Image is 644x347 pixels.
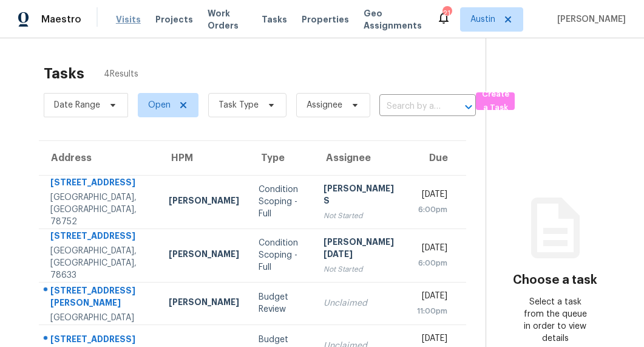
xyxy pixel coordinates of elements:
[169,194,239,210] div: [PERSON_NAME]
[417,290,447,305] div: [DATE]
[513,274,597,286] h3: Choose a task
[116,13,141,26] span: Visits
[249,141,314,175] th: Type
[417,305,447,317] div: 11:00pm
[159,141,249,175] th: HPM
[50,176,149,191] div: [STREET_ADDRESS]
[169,248,239,263] div: [PERSON_NAME]
[364,7,422,32] span: Geo Assignments
[407,141,466,175] th: Due
[169,296,239,311] div: [PERSON_NAME]
[104,68,138,80] span: 4 Results
[324,182,397,210] div: [PERSON_NAME] S
[460,98,477,115] button: Open
[417,204,447,216] div: 6:00pm
[324,236,397,263] div: [PERSON_NAME][DATE]
[50,245,149,281] div: [GEOGRAPHIC_DATA], [GEOGRAPHIC_DATA], 78633
[417,188,447,204] div: [DATE]
[39,141,159,175] th: Address
[41,13,81,26] span: Maestro
[324,297,397,309] div: Unclaimed
[50,284,149,312] div: [STREET_ADDRESS][PERSON_NAME]
[324,210,397,222] div: Not Started
[470,13,495,26] span: Austin
[442,7,451,19] div: 21
[379,97,442,116] input: Search by address
[50,230,149,245] div: [STREET_ADDRESS]
[155,13,193,26] span: Projects
[208,7,247,32] span: Work Orders
[54,99,100,111] span: Date Range
[476,92,515,110] button: Create a Task
[521,296,590,345] div: Select a task from the queue in order to view details
[307,99,342,111] span: Assignee
[482,88,509,115] span: Create a Task
[50,312,149,324] div: [GEOGRAPHIC_DATA]
[324,263,397,275] div: Not Started
[148,99,171,111] span: Open
[552,13,626,26] span: [PERSON_NAME]
[50,191,149,228] div: [GEOGRAPHIC_DATA], [GEOGRAPHIC_DATA], 78752
[44,67,84,80] h2: Tasks
[259,291,304,315] div: Budget Review
[262,15,287,24] span: Tasks
[417,257,447,269] div: 6:00pm
[314,141,407,175] th: Assignee
[219,99,259,111] span: Task Type
[259,184,304,220] div: Condition Scoping - Full
[259,237,304,273] div: Condition Scoping - Full
[302,13,349,26] span: Properties
[417,242,447,257] div: [DATE]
